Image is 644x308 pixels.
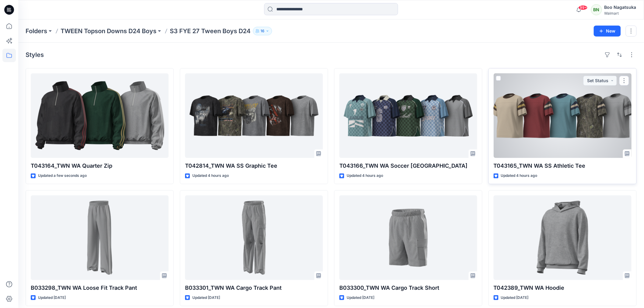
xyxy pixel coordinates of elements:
[38,173,87,179] p: Updated a few seconds ago
[185,73,323,158] a: T042814_TWN WA SS Graphic Tee
[26,27,47,35] a: Folders
[501,295,529,301] p: Updated [DATE]
[347,173,383,179] p: Updated 4 hours ago
[185,284,323,292] p: B033301_TWN WA Cargo Track Pant
[494,73,632,158] a: T043165_TWN WA SS Athletic Tee
[253,27,272,35] button: 16
[579,5,588,10] span: 99+
[494,162,632,170] p: T043165_TWN WA SS Athletic Tee
[31,73,169,158] a: T043164_TWN WA Quarter Zip
[26,51,44,58] h4: Styles
[192,173,229,179] p: Updated 4 hours ago
[31,162,169,170] p: T043164_TWN WA Quarter Zip
[185,195,323,280] a: B033301_TWN WA Cargo Track Pant
[339,73,477,158] a: T043166_TWN WA Soccer Jersey
[494,195,632,280] a: T042389_TWN WA Hoodie
[604,4,636,11] div: Boo Nagatsuka
[594,26,621,37] button: New
[339,284,477,292] p: B033300_TWN WA Cargo Track Short
[261,28,264,34] p: 16
[339,162,477,170] p: T043166_TWN WA Soccer [GEOGRAPHIC_DATA]
[185,162,323,170] p: T042814_TWN WA SS Graphic Tee
[501,173,537,179] p: Updated 4 hours ago
[192,295,220,301] p: Updated [DATE]
[604,11,636,16] div: Walmart
[31,195,169,280] a: B033298_TWN WA Loose Fit Track Pant
[494,284,632,292] p: T042389_TWN WA Hoodie
[347,295,374,301] p: Updated [DATE]
[339,195,477,280] a: B033300_TWN WA Cargo Track Short
[61,27,156,35] a: TWEEN Topson Downs D24 Boys
[170,27,250,35] p: S3 FYE 27 Tween Boys D24
[31,284,169,292] p: B033298_TWN WA Loose Fit Track Pant
[591,4,602,15] div: BN
[38,295,66,301] p: Updated [DATE]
